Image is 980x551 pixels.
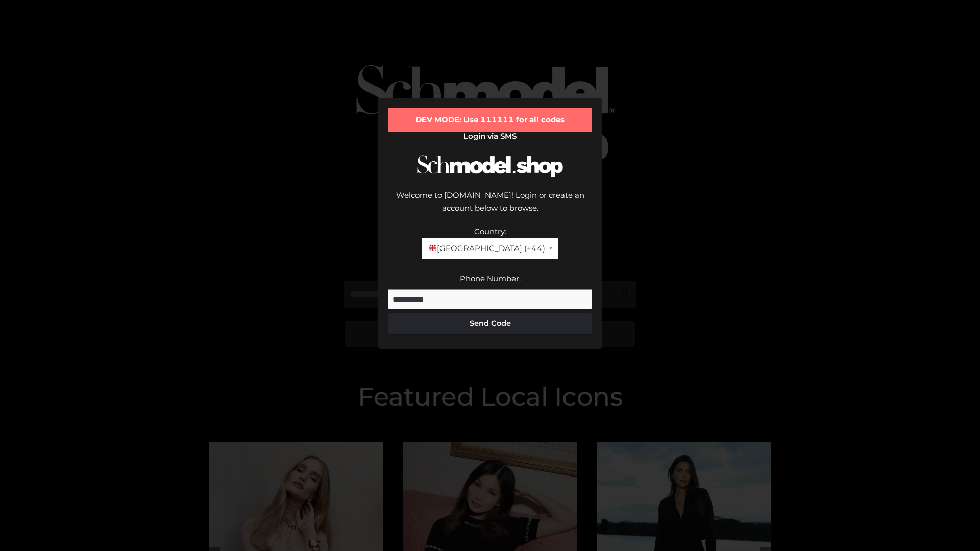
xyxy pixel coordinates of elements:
[413,146,567,186] img: Schmodel Logo
[474,227,506,236] label: Country:
[429,244,436,252] img: 🇬🇧
[388,108,592,132] div: DEV MODE: Use 111111 for all codes
[388,189,592,225] div: Welcome to [DOMAIN_NAME]! Login or create an account below to browse.
[428,242,545,255] span: [GEOGRAPHIC_DATA] (+44)
[388,132,592,141] h2: Login via SMS
[388,313,592,334] button: Send Code
[460,273,521,283] label: Phone Number:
